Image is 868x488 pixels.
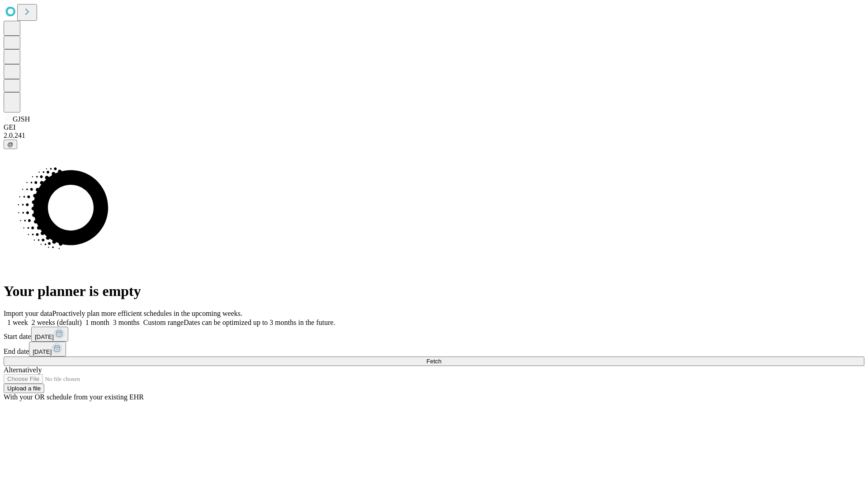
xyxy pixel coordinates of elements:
button: [DATE] [29,342,66,357]
span: Alternatively [4,366,42,374]
span: 1 week [7,319,28,326]
span: Custom range [143,319,184,326]
button: Upload a file [4,384,44,393]
span: Import your data [4,310,52,317]
div: Start date [4,327,864,342]
span: Fetch [426,358,441,365]
span: Proactively plan more efficient schedules in the upcoming weeks. [52,310,242,317]
div: End date [4,342,864,357]
span: Dates can be optimized up to 3 months in the future. [184,319,335,326]
button: [DATE] [31,327,68,342]
h1: Your planner is empty [4,283,864,300]
button: @ [4,140,17,149]
span: 2 weeks (default) [32,319,82,326]
span: [DATE] [33,348,52,355]
span: [DATE] [35,333,54,340]
span: @ [7,141,14,148]
span: With your OR schedule from your existing EHR [4,393,144,401]
div: GEI [4,123,864,131]
div: 2.0.241 [4,131,864,140]
span: 1 month [85,319,109,326]
span: GJSH [13,115,30,123]
button: Fetch [4,357,864,366]
span: 3 months [113,319,140,326]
